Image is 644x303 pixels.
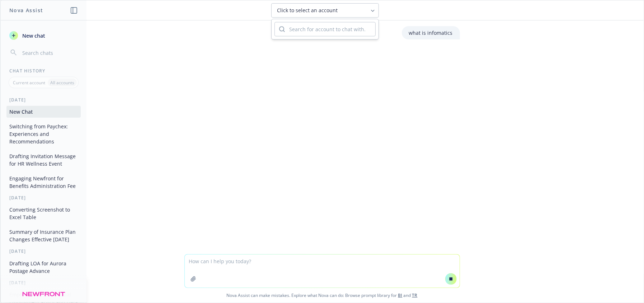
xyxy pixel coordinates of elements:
[50,80,74,86] p: All accounts
[271,3,379,18] button: Click to select an account
[3,288,641,303] span: Nova Assist can make mistakes. Explore what Nova can do: Browse prompt library for and
[412,292,418,298] a: TR
[6,204,81,223] button: Converting Screenshot to Excel Table
[285,22,375,36] input: Search for account to chat with...
[21,48,78,58] input: Search chats
[6,226,81,245] button: Summary of Insurance Plan Changes Effective [DATE]
[1,68,86,74] div: Chat History
[279,26,285,32] svg: Search
[13,80,45,86] p: Current account
[1,248,86,254] div: [DATE]
[21,32,45,39] span: New chat
[277,7,338,14] span: Click to select an account
[1,280,86,286] div: [DATE]
[6,106,81,118] button: New Chat
[6,172,81,192] button: Engaging Newfront for Benefits Administration Fee
[6,150,81,170] button: Drafting Invitation Message for HR Wellness Event
[1,195,86,201] div: [DATE]
[6,29,81,42] button: New chat
[409,29,453,37] p: what is infomatics
[9,6,43,14] h1: Nova Assist
[398,292,403,298] a: BI
[6,257,81,277] button: Drafting LOA for Aurora Postage Advance
[1,97,86,103] div: [DATE]
[6,120,81,147] button: Switching from Paychex: Experiences and Recommendations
